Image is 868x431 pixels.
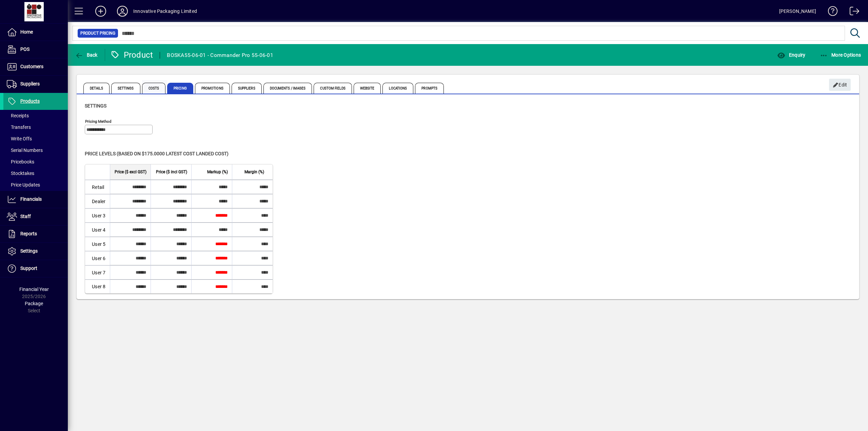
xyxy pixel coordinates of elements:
[207,168,228,176] span: Markup (%)
[19,287,49,292] span: Financial Year
[20,29,33,35] span: Home
[133,6,197,17] div: Innovative Packaging Limited
[167,50,273,61] div: BOSKA55-06-01 - Commander Pro 55-06-01
[115,168,146,176] span: Price ($ excl GST)
[20,98,40,104] span: Products
[142,83,166,94] span: Costs
[3,243,68,260] a: Settings
[263,83,312,94] span: Documents / Images
[7,148,43,153] span: Serial Numbers
[20,248,38,254] span: Settings
[775,49,807,61] button: Enquiry
[3,121,68,133] a: Transfers
[823,1,838,23] a: Knowledge Base
[354,83,381,94] span: Website
[833,79,847,91] span: Edit
[85,279,110,293] td: User 8
[3,58,68,75] a: Customers
[195,83,230,94] span: Promotions
[829,79,851,91] button: Edit
[415,83,444,94] span: Prompts
[3,226,68,242] a: Reports
[7,113,29,118] span: Receipts
[85,208,110,222] td: User 3
[3,76,68,93] a: Suppliers
[7,136,32,141] span: Write Offs
[85,119,112,124] mat-label: Pricing method
[112,5,133,17] button: Profile
[7,124,31,130] span: Transfers
[7,171,34,176] span: Stocktakes
[85,103,106,109] span: Settings
[20,81,40,86] span: Suppliers
[85,251,110,265] td: User 6
[314,83,352,94] span: Custom Fields
[244,168,264,176] span: Margin (%)
[7,159,34,164] span: Pricebooks
[83,83,110,94] span: Details
[20,196,42,202] span: Financials
[7,182,40,188] span: Price Updates
[20,64,43,69] span: Customers
[20,231,37,236] span: Reports
[232,83,262,94] span: Suppliers
[845,1,860,23] a: Logout
[85,151,229,156] span: Price levels (based on $175.0000 Latest cost landed cost)
[20,46,29,52] span: POS
[68,49,105,61] app-page-header-button: Back
[20,214,31,219] span: Staff
[111,83,140,94] span: Settings
[156,168,187,176] span: Price ($ incl GST)
[3,191,68,208] a: Financials
[3,110,68,121] a: Receipts
[90,5,112,17] button: Add
[3,168,68,179] a: Stocktakes
[85,180,110,194] td: Retail
[820,52,861,58] span: More Options
[75,52,98,58] span: Back
[167,83,193,94] span: Pricing
[382,83,413,94] span: Locations
[85,265,110,279] td: User 7
[85,237,110,251] td: User 5
[818,49,863,61] button: More Options
[3,208,68,225] a: Staff
[779,6,816,17] div: [PERSON_NAME]
[3,144,68,156] a: Serial Numbers
[73,49,99,61] button: Back
[85,222,110,237] td: User 4
[3,24,68,41] a: Home
[3,179,68,191] a: Price Updates
[80,30,115,37] span: Product Pricing
[20,266,37,271] span: Support
[3,41,68,58] a: POS
[3,156,68,168] a: Pricebooks
[3,260,68,277] a: Support
[3,133,68,144] a: Write Offs
[777,52,805,58] span: Enquiry
[85,194,110,208] td: Dealer
[25,301,43,306] span: Package
[110,50,153,60] div: Product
